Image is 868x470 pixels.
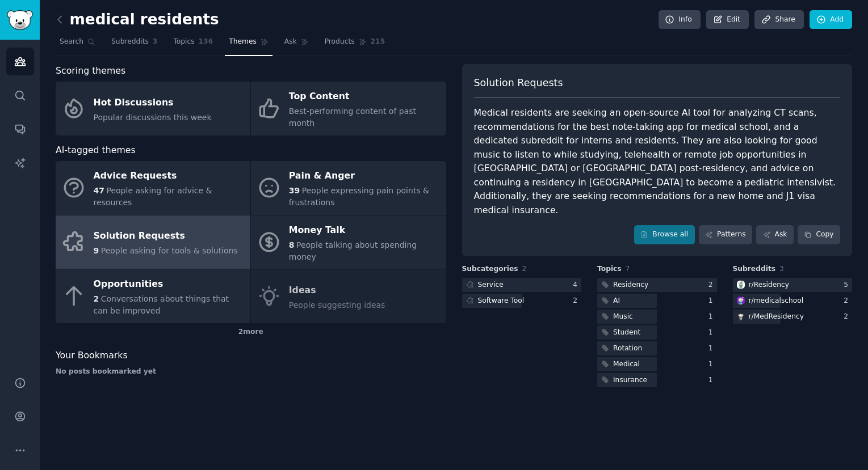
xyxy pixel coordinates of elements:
span: 47 [94,186,104,195]
a: Add [810,10,852,29]
img: GummySearch logo [7,10,33,30]
a: Rotation1 [597,341,717,355]
span: 215 [371,37,385,47]
span: 9 [94,246,99,255]
span: People asking for tools & solutions [101,246,238,255]
span: Search [60,37,83,47]
a: Products215 [321,33,389,56]
div: 2 [573,296,581,306]
a: MedResidencyr/MedResidency2 [733,310,853,324]
a: Medical1 [597,357,717,371]
div: Residency [613,280,648,290]
a: Share [754,10,803,29]
a: Opportunities2Conversations about things that can be improved [56,269,250,323]
div: r/ medicalschool [749,296,804,306]
a: AI1 [597,294,717,308]
div: Advice Requests [94,167,245,185]
a: Browse all [634,225,695,244]
a: Music1 [597,310,717,324]
span: 7 [626,265,630,273]
div: Pain & Anger [289,167,440,185]
div: Service [478,280,504,290]
div: 2 more [56,323,446,341]
a: Search [56,33,99,56]
a: medicalschoolr/medicalschool2 [733,294,853,308]
a: Residencyr/Residency5 [733,278,853,292]
a: Insurance1 [597,373,717,387]
a: Student1 [597,325,717,340]
div: Money Talk [289,221,440,239]
a: Service4 [462,278,582,292]
div: 1 [708,359,717,370]
div: Top Content [289,88,440,106]
a: Themes [225,33,272,56]
div: 1 [708,328,717,338]
div: 2 [844,312,852,322]
button: Copy [798,225,840,244]
span: Scoring themes [56,64,125,78]
a: Edit [706,10,749,29]
a: Hot DiscussionsPopular discussions this week [56,82,250,136]
a: Topics136 [169,33,217,56]
span: 2 [522,265,527,273]
img: Residency [737,281,745,289]
span: Solution Requests [474,76,563,90]
a: Info [659,10,701,29]
a: Pain & Anger39People expressing pain points & frustrations [251,161,446,215]
a: Ask [280,33,313,56]
a: Ask [756,225,794,244]
span: People asking for advice & resources [94,186,212,207]
span: 136 [199,37,213,47]
span: Subreddits [111,37,149,47]
div: Hot Discussions [94,94,212,112]
a: Patterns [699,225,752,244]
div: 1 [708,375,717,386]
span: People talking about spending money [289,240,417,261]
div: AI [613,296,620,306]
div: Software Tool [478,296,525,306]
span: 2 [94,294,99,303]
span: AI-tagged themes [56,143,136,158]
div: 1 [708,344,717,354]
div: Rotation [613,344,642,354]
div: 1 [708,312,717,322]
span: Subcategories [462,264,518,274]
img: medicalschool [737,297,745,304]
img: MedResidency [737,312,745,320]
a: Residency2 [597,278,717,292]
span: Themes [229,37,257,47]
span: 3 [779,265,784,273]
div: Music [613,312,633,322]
span: Your Bookmarks [56,349,128,363]
div: Insurance [613,375,647,386]
span: Topics [173,37,194,47]
span: Popular discussions this week [94,113,212,122]
span: Ask [284,37,297,47]
span: Products [325,37,355,47]
a: Top ContentBest-performing content of past month [251,82,446,136]
div: 2 [844,296,852,306]
div: Medical residents are seeking an open-source AI tool for analyzing CT scans, recommendations for ... [474,106,841,217]
h2: medical residents [56,11,219,29]
div: No posts bookmarked yet [56,367,446,377]
a: Software Tool2 [462,294,582,308]
span: 3 [153,37,158,47]
div: Opportunities [94,276,245,294]
a: Money Talk8People talking about spending money [251,215,446,269]
span: 39 [289,186,300,195]
span: People expressing pain points & frustrations [289,186,429,207]
div: 5 [844,280,852,290]
span: Subreddits [733,264,776,274]
div: 1 [708,296,717,306]
span: 8 [289,240,295,249]
span: Best-performing content of past month [289,107,416,128]
a: Solution Requests9People asking for tools & solutions [56,215,250,269]
div: Medical [613,359,640,370]
div: Student [613,328,640,338]
a: Subreddits3 [107,33,161,56]
div: 2 [708,280,717,290]
span: Topics [597,264,622,274]
div: 4 [573,280,581,290]
div: Solution Requests [94,227,238,245]
a: Advice Requests47People asking for advice & resources [56,161,250,215]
